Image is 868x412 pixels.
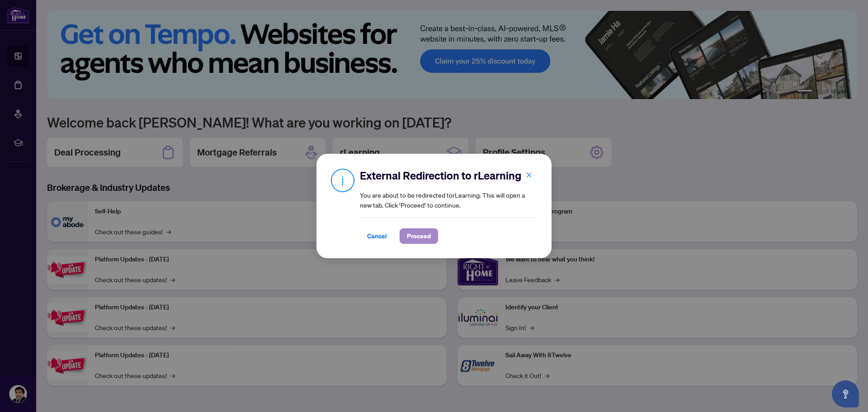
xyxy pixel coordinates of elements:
button: Cancel [360,228,394,244]
span: Proceed [407,229,431,243]
h2: External Redirection to rLearning [360,168,537,183]
button: Open asap [832,380,859,407]
span: Cancel [367,229,387,243]
img: Info Icon [331,168,354,192]
div: You are about to be redirected to rLearning . This will open a new tab. Click ‘Proceed’ to continue. [360,168,537,244]
button: Proceed [400,228,438,244]
span: close [526,172,532,178]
